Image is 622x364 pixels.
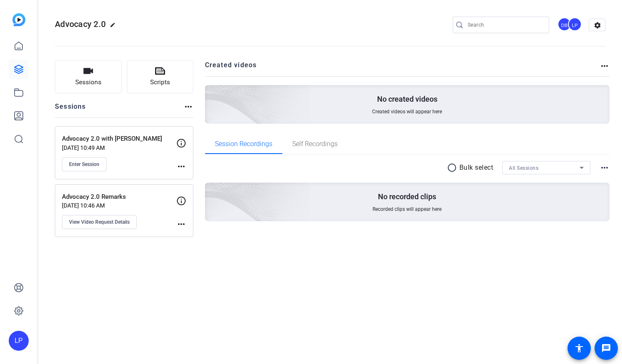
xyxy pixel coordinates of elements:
ngx-avatar: Lauren Pace [568,17,583,32]
button: View Video Request Details [62,215,137,229]
p: [DATE] 10:46 AM [62,202,176,209]
mat-icon: edit [110,22,120,32]
span: Session Recordings [215,141,272,147]
p: No recorded clips [378,192,436,202]
span: View Video Request Details [69,219,130,225]
span: Advocacy 2.0 [55,19,106,29]
p: [DATE] 10:49 AM [62,144,176,151]
p: Advocacy 2.0 Remarks [62,192,176,202]
p: No created videos [377,94,437,104]
span: Self Recordings [292,141,338,147]
mat-icon: more_horiz [176,161,186,171]
img: blue-gradient.svg [12,13,25,26]
mat-icon: message [601,343,611,353]
span: Sessions [75,78,101,87]
ngx-avatar: David Breisch [558,17,572,32]
h2: Sessions [55,102,86,117]
mat-icon: settings [589,19,606,32]
span: Enter Session [69,161,99,168]
span: Recorded clips will appear here [373,206,442,213]
mat-icon: accessibility [574,343,584,353]
img: Creted videos background [112,3,310,183]
button: Sessions [55,60,122,93]
span: All Sessions [509,165,538,171]
h2: Created videos [205,60,600,76]
mat-icon: radio_button_unchecked [447,163,459,173]
span: Scripts [150,78,170,87]
div: LP [9,331,29,351]
div: DB [558,17,571,31]
span: Created videos will appear here [372,108,442,115]
img: embarkstudio-empty-session.png [112,100,310,281]
mat-icon: more_horiz [183,102,193,112]
button: Enter Session [62,157,106,171]
p: Advocacy 2.0 with [PERSON_NAME] [62,134,176,144]
mat-icon: more_horiz [600,163,610,173]
mat-icon: more_horiz [176,219,186,229]
button: Scripts [127,60,194,93]
p: Bulk select [459,163,494,173]
input: Search [468,20,543,30]
div: LP [568,17,582,31]
mat-icon: more_horiz [600,61,610,71]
